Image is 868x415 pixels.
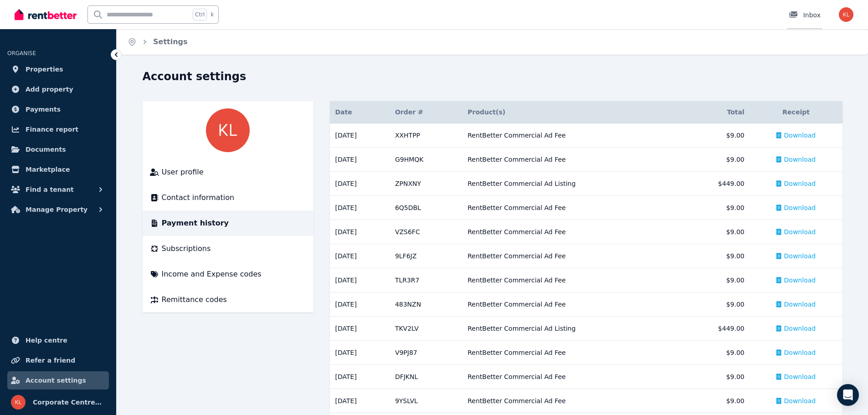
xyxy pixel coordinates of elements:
[681,123,750,148] td: $9.00
[467,155,676,164] div: RentBetter Commercial Ad Fee
[390,292,462,317] td: 483NZN
[7,60,109,78] a: Properties
[784,251,816,261] span: Download
[26,204,87,215] span: Manage Property
[26,184,74,195] span: Find a tenant
[784,203,816,212] span: Download
[467,131,676,140] div: RentBetter Commercial Ad Fee
[26,375,86,386] span: Account settings
[26,84,73,95] span: Add property
[681,389,750,413] td: $9.00
[26,144,66,155] span: Documents
[839,7,853,22] img: Corporate Centres Tasmania
[467,251,676,261] div: RentBetter Commercial Ad Fee
[784,396,816,405] span: Download
[153,37,188,46] a: Settings
[7,180,109,199] button: Find a tenant
[467,227,676,236] div: RentBetter Commercial Ad Fee
[467,203,676,212] div: RentBetter Commercial Ad Fee
[26,335,67,346] span: Help centre
[162,218,229,229] span: Payment history
[193,9,207,20] span: Ctrl
[26,64,63,75] span: Properties
[330,123,390,148] td: [DATE]
[390,123,462,148] td: XXHTPP
[467,396,676,405] div: RentBetter Commercial Ad Fee
[11,395,26,410] img: Corporate Centres Tasmania
[784,155,816,164] span: Download
[206,108,250,152] img: Corporate Centres Tasmania
[681,196,750,220] td: $9.00
[117,29,199,55] nav: Breadcrumb
[390,196,462,220] td: 6Q5DBL
[330,365,390,389] td: [DATE]
[681,341,750,365] td: $9.00
[784,300,816,309] span: Download
[162,243,211,254] span: Subscriptions
[390,365,462,389] td: DFJKNL
[150,294,306,305] a: Remittance codes
[784,276,816,285] span: Download
[330,220,390,244] td: [DATE]
[784,372,816,381] span: Download
[681,220,750,244] td: $9.00
[390,244,462,268] td: 9LF6JZ
[681,172,750,196] td: $449.00
[162,294,227,305] span: Remittance codes
[467,276,676,285] div: RentBetter Commercial Ad Fee
[7,331,109,349] a: Help centre
[162,192,235,203] span: Contact information
[7,140,109,159] a: Documents
[26,124,78,135] span: Finance report
[390,220,462,244] td: VZS6FC
[681,365,750,389] td: $9.00
[7,371,109,389] a: Account settings
[162,167,204,178] span: User profile
[784,324,816,333] span: Download
[390,317,462,341] td: TKV2LV
[33,397,105,408] span: Corporate Centres [GEOGRAPHIC_DATA]
[467,324,676,333] div: RentBetter Commercial Ad Listing
[330,101,390,123] th: Date
[750,101,842,123] th: Receipt
[784,227,816,236] span: Download
[330,389,390,413] td: [DATE]
[395,108,423,117] span: Order #
[784,131,816,140] span: Download
[7,50,36,56] span: ORGANISE
[681,268,750,292] td: $9.00
[390,341,462,365] td: V9PJ87
[390,172,462,196] td: ZPNXNY
[211,11,214,18] span: k
[681,244,750,268] td: $9.00
[330,244,390,268] td: [DATE]
[390,268,462,292] td: TLR3R7
[150,192,306,203] a: Contact information
[784,179,816,188] span: Download
[681,317,750,341] td: $449.00
[7,120,109,138] a: Finance report
[330,196,390,220] td: [DATE]
[7,200,109,219] button: Manage Property
[143,69,247,84] h1: Account settings
[330,172,390,196] td: [DATE]
[789,10,821,20] div: Inbox
[150,243,306,254] a: Subscriptions
[681,148,750,172] td: $9.00
[330,292,390,317] td: [DATE]
[7,80,109,98] a: Add property
[681,292,750,317] td: $9.00
[150,167,306,178] a: User profile
[467,348,676,357] div: RentBetter Commercial Ad Fee
[7,351,109,369] a: Refer a friend
[330,317,390,341] td: [DATE]
[467,179,676,188] div: RentBetter Commercial Ad Listing
[150,269,306,280] a: Income and Expense codes
[390,389,462,413] td: 9YSLVL
[26,355,75,366] span: Refer a friend
[7,160,109,179] a: Marketplace
[26,104,61,115] span: Payments
[390,148,462,172] td: G9HMQK
[150,218,306,229] a: Payment history
[467,372,676,381] div: RentBetter Commercial Ad Fee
